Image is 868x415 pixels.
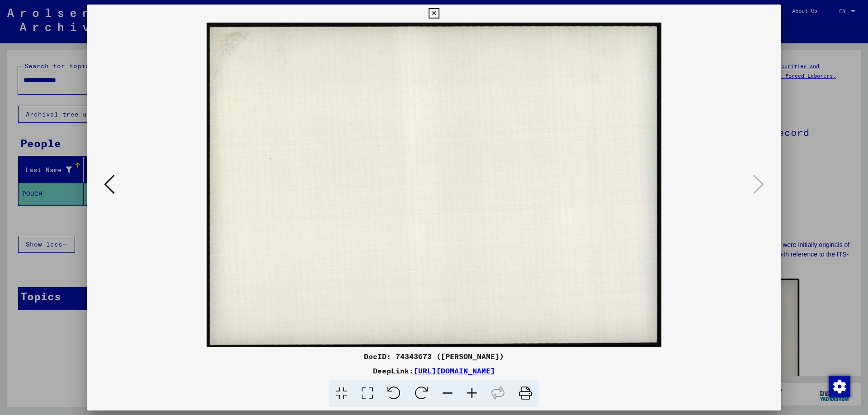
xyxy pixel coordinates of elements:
div: DeepLink: [87,365,781,376]
img: Change consent [829,376,850,397]
img: 002.jpg [118,23,750,347]
a: [URL][DOMAIN_NAME] [414,366,495,375]
div: Change consent [828,375,850,397]
div: DocID: 74343673 ([PERSON_NAME]) [87,351,781,362]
